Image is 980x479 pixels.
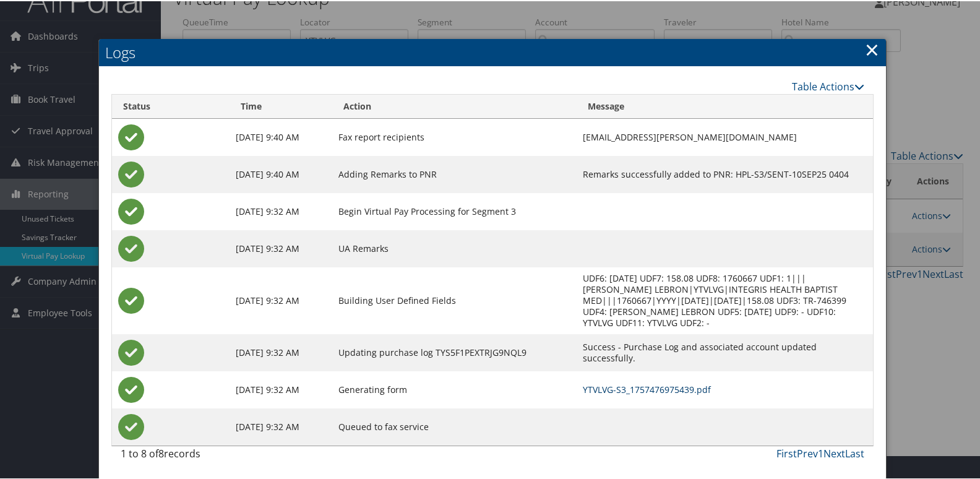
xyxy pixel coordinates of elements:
a: Last [845,446,864,459]
td: [EMAIL_ADDRESS][PERSON_NAME][DOMAIN_NAME] [577,118,873,155]
a: 1 [818,446,823,459]
td: Updating purchase log TYS5F1PEXTRJG9NQL9 [332,333,577,370]
h2: Logs [99,38,886,65]
td: Adding Remarks to PNR [332,155,577,192]
td: Begin Virtual Pay Processing for Segment 3 [332,192,577,229]
td: UA Remarks [332,229,577,266]
td: [DATE] 9:32 AM [230,192,332,229]
th: Time: activate to sort column ascending [230,93,332,118]
td: [DATE] 9:40 AM [230,155,332,192]
td: Fax report recipients [332,118,577,155]
th: Message: activate to sort column ascending [577,93,873,118]
td: Generating form [332,370,577,407]
td: Building User Defined Fields [332,266,577,333]
th: Status: activate to sort column ascending [112,93,230,118]
td: UDF6: [DATE] UDF7: 158.08 UDF8: 1760667 UDF1: 1|||[PERSON_NAME] LEBRON|YTVLVG|INTEGRIS HEALTH BAP... [577,266,873,333]
td: Queued to fax service [332,407,577,444]
td: [DATE] 9:32 AM [230,370,332,407]
a: Prev [797,446,818,459]
td: Remarks successfully added to PNR: HPL-S3/SENT-10SEP25 0404 [577,155,873,192]
a: First [776,446,797,459]
th: Action: activate to sort column ascending [332,93,577,118]
a: Table Actions [792,79,864,92]
td: [DATE] 9:32 AM [230,333,332,370]
td: [DATE] 9:32 AM [230,266,332,333]
span: 8 [158,446,164,459]
a: Close [865,36,879,61]
div: 1 to 8 of records [121,445,293,466]
td: [DATE] 9:32 AM [230,229,332,266]
a: YTVLVG-S3_1757476975439.pdf [583,382,711,394]
td: Success - Purchase Log and associated account updated successfully. [577,333,873,370]
td: [DATE] 9:32 AM [230,407,332,444]
td: [DATE] 9:40 AM [230,118,332,155]
a: Next [823,446,845,459]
